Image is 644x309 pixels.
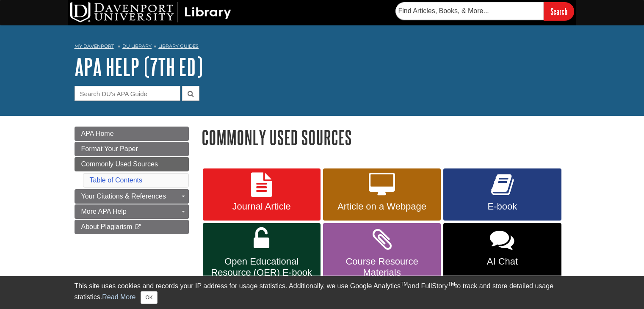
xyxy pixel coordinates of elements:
[81,193,166,200] span: Your Citations & References
[401,281,408,287] sup: TM
[158,43,199,49] a: Library Guides
[202,127,570,148] h1: Commonly Used Sources
[102,293,135,301] a: Read More
[75,41,570,54] nav: breadcrumb
[75,189,189,204] a: Your Citations & References
[443,168,561,221] a: E-book
[75,281,570,304] div: This site uses cookies and records your IP address for usage statistics. Additionally, we use Goo...
[75,204,189,219] a: More APA Help
[81,223,133,230] span: About Plagiarism
[209,201,314,212] span: Journal Article
[141,291,157,304] button: Close
[323,223,441,287] a: Course Resource Materials
[75,127,189,234] div: Guide Page Menu
[75,43,114,50] a: My Davenport
[443,223,561,287] a: AI Chat
[395,2,544,20] input: Find Articles, Books, & More...
[75,86,180,101] input: Search DU's APA Guide
[81,145,138,152] span: Format Your Paper
[75,220,189,234] a: About Plagiarism
[81,208,127,215] span: More APA Help
[203,168,321,221] a: Journal Article
[75,157,189,171] a: Commonly Used Sources
[134,224,141,230] i: This link opens in a new window
[450,201,555,212] span: E-book
[395,2,574,20] form: Searches DU Library's articles, books, and more
[323,168,441,221] a: Article on a Webpage
[209,256,314,278] span: Open Educational Resource (OER) E-book
[329,256,434,278] span: Course Resource Materials
[544,2,574,20] input: Search
[329,201,434,212] span: Article on a Webpage
[75,142,189,156] a: Format Your Paper
[70,2,231,22] img: DU Library
[203,223,321,287] a: Open Educational Resource (OER) E-book
[81,160,158,168] span: Commonly Used Sources
[75,127,189,141] a: APA Home
[122,43,152,49] a: DU Library
[75,54,203,80] a: APA Help (7th Ed)
[81,130,114,137] span: APA Home
[450,256,555,267] span: AI Chat
[90,177,143,184] a: Table of Contents
[448,281,455,287] sup: TM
